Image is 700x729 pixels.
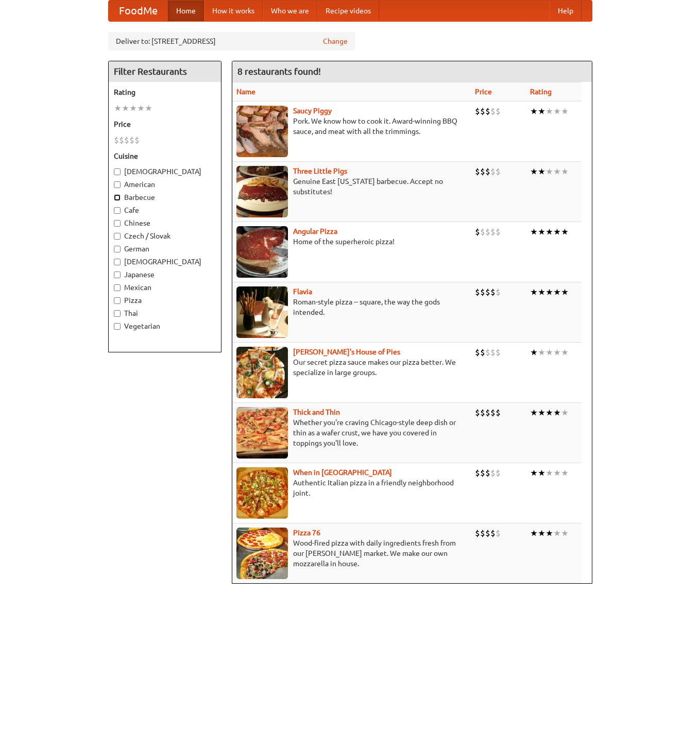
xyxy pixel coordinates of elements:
[293,408,340,416] a: Thick and Thin
[545,407,553,418] li: ★
[293,529,320,537] a: Pizza 76
[530,166,538,177] li: ★
[114,259,121,265] input: [DEMOGRAPHIC_DATA]
[109,61,221,82] h4: Filter Restaurants
[236,538,467,569] p: Wood-fired pizza with daily ingredients fresh from our [PERSON_NAME] market. We make our own mozz...
[114,194,121,201] input: Barbecue
[496,226,501,238] li: $
[293,468,392,477] a: When in [GEOGRAPHIC_DATA]
[561,407,569,418] li: ★
[114,181,121,188] input: American
[236,347,288,398] img: luigis.jpg
[553,166,561,177] li: ★
[480,528,485,539] li: $
[114,297,121,304] input: Pizza
[293,167,347,175] a: Three Little Pigs
[236,236,467,247] p: Home of the superheroic pizza!
[485,226,490,238] li: $
[475,166,480,177] li: $
[114,321,216,331] label: Vegetarian
[496,407,501,418] li: $
[124,134,129,146] li: $
[114,192,216,202] label: Barbecue
[145,103,152,114] li: ★
[553,467,561,479] li: ★
[485,106,490,117] li: $
[119,134,124,146] li: $
[553,528,561,539] li: ★
[485,467,490,479] li: $
[475,106,480,117] li: $
[204,1,263,21] a: How it works
[114,269,216,280] label: Japanese
[480,286,485,298] li: $
[545,166,553,177] li: ★
[114,284,121,291] input: Mexican
[545,106,553,117] li: ★
[236,226,288,278] img: angular.jpg
[108,32,355,50] div: Deliver to: [STREET_ADDRESS]
[293,348,400,356] a: [PERSON_NAME]'s House of Pies
[114,308,216,318] label: Thai
[490,286,496,298] li: $
[490,528,496,539] li: $
[496,166,501,177] li: $
[561,467,569,479] li: ★
[485,166,490,177] li: $
[538,106,545,117] li: ★
[480,166,485,177] li: $
[496,286,501,298] li: $
[530,226,538,238] li: ★
[114,87,216,97] h5: Rating
[538,467,545,479] li: ★
[530,347,538,358] li: ★
[236,357,467,378] p: Our secret pizza sauce makes our pizza better. We specialize in large groups.
[530,286,538,298] li: ★
[114,282,216,293] label: Mexican
[475,407,480,418] li: $
[236,106,288,157] img: saucy.jpg
[293,107,332,115] a: Saucy Piggy
[317,1,379,21] a: Recipe videos
[114,231,216,241] label: Czech / Slovak
[485,528,490,539] li: $
[530,407,538,418] li: ★
[480,407,485,418] li: $
[545,467,553,479] li: ★
[530,106,538,117] li: ★
[480,226,485,238] li: $
[480,347,485,358] li: $
[475,528,480,539] li: $
[553,347,561,358] li: ★
[490,407,496,418] li: $
[475,88,492,96] a: Price
[114,233,121,240] input: Czech / Slovak
[530,467,538,479] li: ★
[545,286,553,298] li: ★
[114,168,121,175] input: [DEMOGRAPHIC_DATA]
[475,467,480,479] li: $
[496,528,501,539] li: $
[550,1,582,21] a: Help
[114,220,121,227] input: Chinese
[485,286,490,298] li: $
[323,36,348,46] a: Change
[293,227,337,235] a: Angular Pizza
[236,528,288,579] img: pizza76.jpg
[236,407,288,459] img: thick.jpg
[545,528,553,539] li: ★
[129,134,134,146] li: $
[236,286,288,338] img: flavia.jpg
[553,106,561,117] li: ★
[236,297,467,317] p: Roman-style pizza -- square, the way the gods intended.
[236,478,467,498] p: Authentic Italian pizza in a friendly neighborhood joint.
[553,286,561,298] li: ★
[496,106,501,117] li: $
[538,166,545,177] li: ★
[480,106,485,117] li: $
[538,407,545,418] li: ★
